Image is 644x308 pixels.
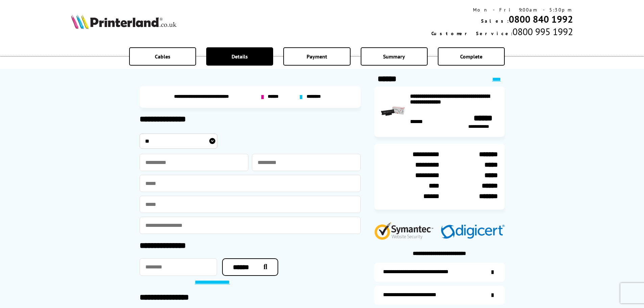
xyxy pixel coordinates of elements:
a: additional-ink [374,263,505,282]
img: Printerland Logo [71,14,176,29]
span: Customer Service: [431,30,512,37]
div: Mon - Fri 9:00am - 5:30pm [431,7,573,13]
span: Cables [155,53,170,60]
span: Sales: [481,18,509,24]
span: 0800 995 1992 [512,25,573,38]
a: items-arrive [374,286,505,305]
span: Summary [383,53,405,60]
span: Details [232,53,248,60]
span: Complete [460,53,482,60]
span: Payment [307,53,327,60]
a: 0800 840 1992 [509,13,573,25]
